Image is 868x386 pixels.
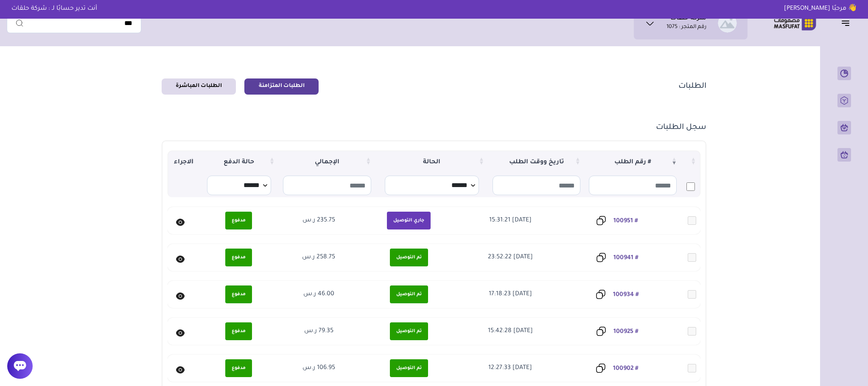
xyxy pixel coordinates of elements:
th: # رقم الطلب : activate to sort column ascending [585,151,681,174]
th: تاريخ ووقت الطلب : activate to sort column ascending [488,151,585,174]
span: [DATE] 23:52:22 [488,254,533,261]
h1: الطلبات [678,81,706,92]
div: الحالة [375,151,488,174]
a: # 100902 [613,365,638,372]
span: مدفوع [225,212,252,229]
a: الطلبات المتزامنة [244,78,319,95]
a: # 100925 [613,328,638,335]
th: الإجمالي : activate to sort column ascending [279,151,375,174]
div: الاجراء [168,151,199,174]
a: # 100934 [613,291,639,298]
img: شركة حلقات [718,14,737,33]
td: 46.00 ر.س [280,281,358,308]
span: مدفوع [225,285,252,303]
td: 235.75 ر.س [280,207,358,234]
td: 106.95 ر.س [280,355,358,382]
th: حالة الدفع : activate to sort column ascending [199,151,279,174]
a: # 100941 [613,255,638,261]
div: حالة الدفع [199,151,279,174]
span: تم التوصيل [390,285,428,303]
div: تاريخ ووقت الطلب [488,151,585,174]
th: الحالة : activate to sort column ascending [375,151,488,174]
th: الاجراء : activate to sort column ascending [168,151,199,174]
h1: شركة حلقات [670,15,706,23]
p: 👋 مرحبًا [PERSON_NAME] [778,4,863,14]
span: تم التوصيل [390,249,428,266]
span: [DATE] 15:31:21 [489,217,532,224]
span: [DATE] 17:18:23 [489,291,532,298]
p: أنت تدير حسابًا لـ : شركة حلقات [5,4,104,14]
a: الطلبات المباشرة [162,78,236,95]
span: مدفوع [225,322,252,340]
td: 79.35 ر.س [280,318,358,345]
span: مدفوع [225,249,252,266]
span: [DATE] 15:42:28 [488,328,533,335]
span: جاري التوصيل [387,212,431,229]
span: [DATE] 12:27:33 [488,365,532,372]
td: 258.75 ر.س [280,244,358,271]
div: # رقم الطلب [585,151,681,174]
p: رقم المتجر : 1075 [666,23,706,32]
span: تم التوصيل [390,322,428,340]
th: : activate to sort column ascending [681,151,700,174]
h1: سجل الطلبات [656,123,706,133]
img: Logo [768,15,822,31]
div: الإجمالي [279,151,375,174]
a: # 100951 [613,218,638,224]
span: تم التوصيل [390,359,428,377]
span: مدفوع [225,359,252,377]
